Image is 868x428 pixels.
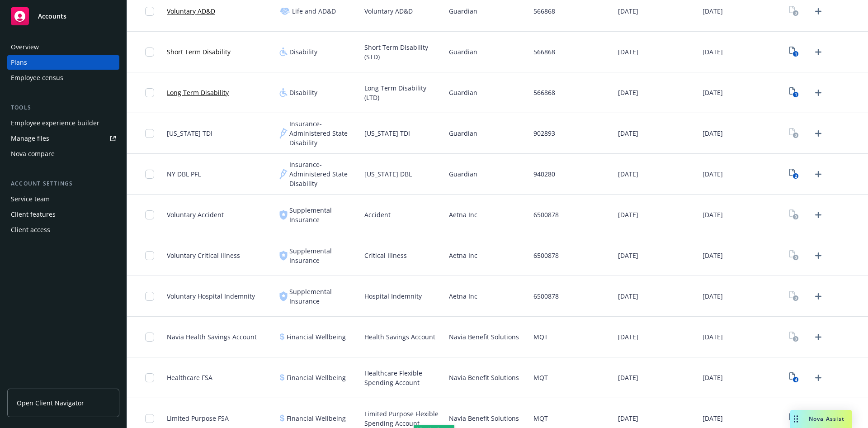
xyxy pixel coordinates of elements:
[787,4,802,19] a: View Plan Documents
[533,210,559,219] span: 6500878
[289,246,357,265] span: Supplemental Insurance
[7,103,119,112] div: Tools
[811,289,826,304] a: Upload Plan Documents
[289,47,317,57] span: Disability
[289,119,357,147] span: Insurance-Administered State Disability
[7,4,119,29] a: Accounts
[287,373,346,382] span: Financial Wellbeing
[449,210,477,219] span: Aetna Inc
[787,86,802,100] a: View Plan Documents
[145,333,154,342] input: Toggle Row Selected
[703,291,723,301] span: [DATE]
[795,173,797,179] text: 2
[787,45,802,59] a: View Plan Documents
[795,92,797,98] text: 1
[618,47,638,57] span: [DATE]
[145,48,154,57] input: Toggle Row Selected
[795,377,797,383] text: 4
[145,129,154,138] input: Toggle Row Selected
[145,210,154,219] input: Toggle Row Selected
[811,248,826,263] a: Upload Plan Documents
[449,88,477,97] span: Guardian
[811,126,826,141] a: Upload Plan Documents
[7,147,119,161] a: Nova compare
[618,251,638,260] span: [DATE]
[167,291,255,301] span: Voluntary Hospital Indemnity
[167,169,201,179] span: NY DBL PFL
[11,71,63,85] div: Employee census
[703,169,723,179] span: [DATE]
[364,43,442,62] span: Short Term Disability (STD)
[703,332,723,342] span: [DATE]
[145,7,154,16] input: Toggle Row Selected
[787,330,802,344] a: View Plan Documents
[795,51,797,57] text: 1
[287,332,346,342] span: Financial Wellbeing
[364,210,391,219] span: Accident
[145,414,154,423] input: Toggle Row Selected
[167,47,231,57] a: Short Term Disability
[7,40,119,54] a: Overview
[811,45,826,59] a: Upload Plan Documents
[703,88,723,97] span: [DATE]
[7,207,119,222] a: Client features
[364,6,413,16] span: Voluntary AD&D
[11,116,99,130] div: Employee experience builder
[449,169,477,179] span: Guardian
[703,6,723,16] span: [DATE]
[11,223,50,237] div: Client access
[787,248,802,263] a: View Plan Documents
[167,6,215,16] a: Voluntary AD&D
[703,414,723,423] span: [DATE]
[618,414,638,423] span: [DATE]
[533,47,555,57] span: 566868
[364,83,442,102] span: Long Term Disability (LTD)
[449,47,477,57] span: Guardian
[703,210,723,219] span: [DATE]
[811,167,826,181] a: Upload Plan Documents
[787,126,802,141] a: View Plan Documents
[449,251,477,260] span: Aetna Inc
[289,287,357,306] span: Supplemental Insurance
[11,192,50,206] div: Service team
[449,332,519,342] span: Navia Benefit Solutions
[811,208,826,222] a: Upload Plan Documents
[167,88,229,97] a: Long Term Disability
[790,410,852,428] button: Nova Assist
[289,88,317,97] span: Disability
[533,291,559,301] span: 6500878
[787,167,802,181] a: View Plan Documents
[11,40,39,54] div: Overview
[7,55,119,70] a: Plans
[145,292,154,301] input: Toggle Row Selected
[449,373,519,382] span: Navia Benefit Solutions
[533,373,548,382] span: MQT
[364,409,442,428] span: Limited Purpose Flexible Spending Account
[167,332,257,342] span: Navia Health Savings Account
[618,169,638,179] span: [DATE]
[167,210,224,219] span: Voluntary Accident
[11,207,56,222] div: Client features
[790,410,802,428] div: Drag to move
[145,251,154,260] input: Toggle Row Selected
[811,371,826,385] a: Upload Plan Documents
[787,208,802,222] a: View Plan Documents
[167,128,212,138] span: [US_STATE] TDI
[618,373,638,382] span: [DATE]
[289,205,357,224] span: Supplemental Insurance
[703,47,723,57] span: [DATE]
[287,414,346,423] span: Financial Wellbeing
[533,128,555,138] span: 902893
[787,411,802,426] a: View Plan Documents
[449,291,477,301] span: Aetna Inc
[145,88,154,97] input: Toggle Row Selected
[7,179,119,188] div: Account settings
[811,86,826,100] a: Upload Plan Documents
[145,170,154,179] input: Toggle Row Selected
[618,88,638,97] span: [DATE]
[7,116,119,130] a: Employee experience builder
[533,169,555,179] span: 940280
[167,414,229,423] span: Limited Purpose FSA
[703,128,723,138] span: [DATE]
[811,330,826,344] a: Upload Plan Documents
